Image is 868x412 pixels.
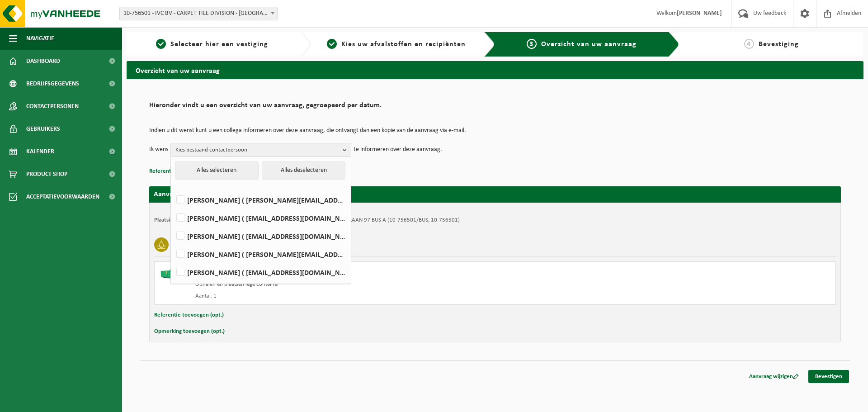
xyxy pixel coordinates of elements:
[341,41,466,48] span: Kies uw afvalstoffen en recipiënten
[175,193,346,207] label: [PERSON_NAME] ( [PERSON_NAME][EMAIL_ADDRESS][DOMAIN_NAME] )
[175,247,346,261] label: [PERSON_NAME] ( [PERSON_NAME][EMAIL_ADDRESS][DOMAIN_NAME] )
[354,143,442,156] p: te informeren over deze aanvraag.
[175,211,346,225] label: [PERSON_NAME] ( [EMAIL_ADDRESS][DOMAIN_NAME] )
[195,293,531,300] div: Aantal: 1
[149,166,219,177] button: Referentie toevoegen (opt.)
[159,266,186,280] img: HK-XO-16-GN-00.png
[527,39,537,49] span: 3
[26,72,79,95] span: Bedrijfsgegevens
[175,229,346,243] label: [PERSON_NAME] ( [EMAIL_ADDRESS][DOMAIN_NAME] )
[26,185,99,208] span: Acceptatievoorwaarden
[154,191,222,198] strong: Aanvraag voor [DATE]
[175,143,339,157] span: Kies bestaand contactpersoon
[744,39,754,49] span: 4
[327,39,337,49] span: 2
[26,50,60,72] span: Dashboard
[154,217,193,223] strong: Plaatsingsadres:
[541,41,637,48] span: Overzicht van uw aanvraag
[154,326,225,337] button: Opmerking toevoegen (opt.)
[170,143,351,156] button: Kies bestaand contactpersoon
[26,118,60,140] span: Gebruikers
[127,61,863,79] h2: Overzicht van uw aanvraag
[262,161,345,180] button: Alles deselecteren
[131,39,293,50] a: 1Selecteer hier een vestiging
[120,7,277,20] span: 10-756501 - IVC BV - CARPET TILE DIVISION - MOESKROEN
[26,95,79,118] span: Contactpersonen
[316,39,477,50] a: 2Kies uw afvalstoffen en recipiënten
[195,281,531,288] div: Ophalen en plaatsen lege container
[119,7,278,20] span: 10-756501 - IVC BV - CARPET TILE DIVISION - MOESKROEN
[170,41,268,48] span: Selecteer hier een vestiging
[149,143,168,156] p: Ik wens
[26,140,54,163] span: Kalender
[26,27,54,50] span: Navigatie
[742,370,806,383] a: Aanvraag wijzigen
[149,102,841,114] h2: Hieronder vindt u een overzicht van uw aanvraag, gegroepeerd per datum.
[156,39,166,49] span: 1
[149,128,841,134] p: Indien u dit wenst kunt u een collega informeren over deze aanvraag, die ontvangt dan een kopie v...
[677,10,722,17] strong: [PERSON_NAME]
[175,161,259,180] button: Alles selecteren
[154,309,224,321] button: Referentie toevoegen (opt.)
[175,265,346,279] label: [PERSON_NAME] ( [EMAIL_ADDRESS][DOMAIN_NAME] )
[808,370,849,383] a: Bevestigen
[26,163,67,185] span: Product Shop
[759,41,799,48] span: Bevestiging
